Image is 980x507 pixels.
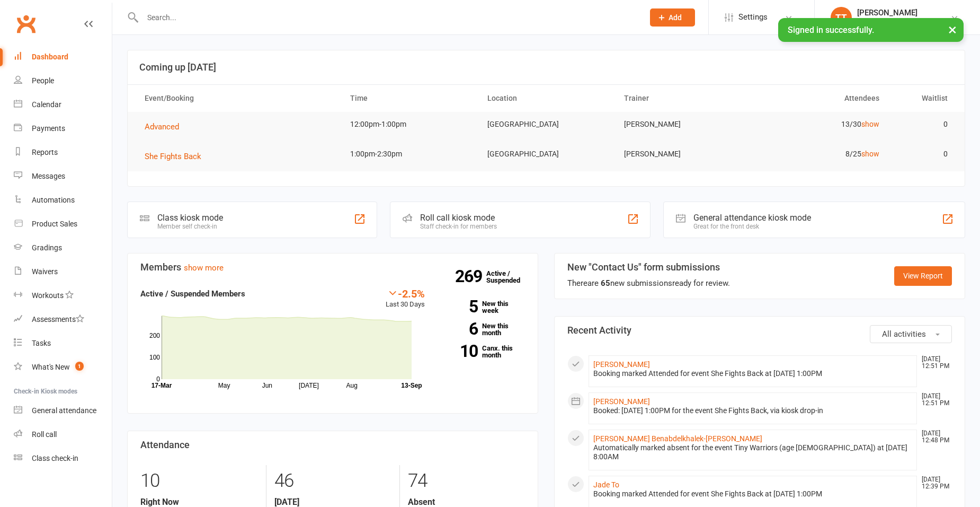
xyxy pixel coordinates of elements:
div: [PERSON_NAME] [857,8,950,18]
time: [DATE] 12:51 PM [916,356,951,370]
time: [DATE] 12:48 PM [916,430,951,444]
a: Calendar [14,93,112,117]
div: Krav Maga Defence Institute [857,18,950,27]
td: [GEOGRAPHIC_DATA] [478,112,615,137]
td: 13/30 [752,112,889,137]
td: 8/25 [752,142,889,167]
td: 0 [889,112,957,137]
h3: Attendance [140,440,525,450]
button: All activities [870,325,952,343]
div: What's New [32,363,70,371]
span: Add [669,13,682,22]
div: Roll call [32,430,57,439]
div: Automations [32,196,75,204]
span: Advanced [145,122,179,132]
th: Time [341,85,478,112]
td: [PERSON_NAME] [614,142,752,167]
h3: New "Contact Us" form submissions [567,262,730,273]
a: Reports [14,141,112,164]
div: Waivers [32,267,58,276]
div: People [32,76,54,85]
div: General attendance [32,406,96,415]
a: Gradings [14,236,112,260]
a: [PERSON_NAME] Benabdelkhalek-[PERSON_NAME] [593,434,762,443]
a: Automations [14,188,112,212]
a: Workouts [14,284,112,308]
time: [DATE] 12:51 PM [916,393,951,407]
td: [GEOGRAPHIC_DATA] [478,142,615,167]
div: Staff check-in for members [420,223,497,230]
a: 10Canx. this month [441,345,525,359]
th: Attendees [752,85,889,112]
div: Booking marked Attended for event She Fights Back at [DATE] 1:00PM [593,369,912,378]
strong: 10 [441,343,478,359]
td: [PERSON_NAME] [614,112,752,137]
a: Product Sales [14,212,112,236]
div: Great for the front desk [693,223,811,230]
div: Class kiosk mode [157,213,223,223]
a: [PERSON_NAME] [593,360,650,369]
strong: Right Now [140,497,258,507]
a: 6New this month [441,322,525,336]
span: All activities [882,329,926,339]
a: show [861,120,879,128]
span: Signed in successfully. [788,25,874,35]
strong: 65 [601,278,610,288]
a: Jade To [593,480,619,489]
button: × [943,18,962,41]
button: Advanced [145,120,186,133]
h3: Recent Activity [567,325,952,336]
div: Calendar [32,100,61,109]
div: 10 [140,465,258,497]
span: 1 [75,362,84,371]
a: View Report [894,266,952,285]
div: -2.5% [386,287,425,299]
th: Event/Booking [135,85,341,112]
div: Booking marked Attended for event She Fights Back at [DATE] 1:00PM [593,489,912,499]
div: Tasks [32,339,51,347]
td: 12:00pm-1:00pm [341,112,478,137]
a: People [14,69,112,93]
time: [DATE] 12:39 PM [916,476,951,490]
div: Booked: [DATE] 1:00PM for the event She Fights Back, via kiosk drop-in [593,406,912,415]
div: Gradings [32,243,62,252]
div: Payments [32,124,65,133]
button: Add [650,8,695,27]
div: General attendance kiosk mode [693,213,811,223]
div: Last 30 Days [386,287,425,310]
div: Assessments [32,315,84,324]
div: Workouts [32,291,64,300]
a: show more [184,263,224,273]
a: [PERSON_NAME] [593,397,650,406]
button: She Fights Back [145,150,209,163]
div: Reports [32,148,58,156]
span: Settings [738,5,768,29]
a: Class kiosk mode [14,447,112,470]
div: Roll call kiosk mode [420,213,497,223]
th: Location [478,85,615,112]
a: What's New1 [14,355,112,379]
a: Clubworx [13,11,39,37]
strong: [DATE] [274,497,391,507]
a: Dashboard [14,45,112,69]
th: Waitlist [889,85,957,112]
div: Member self check-in [157,223,223,230]
strong: 5 [441,299,478,314]
div: Product Sales [32,220,77,228]
div: Dashboard [32,53,68,61]
th: Trainer [614,85,752,112]
span: She Fights Back [145,152,201,161]
strong: 6 [441,321,478,337]
td: 1:00pm-2:30pm [341,142,478,167]
div: 74 [408,465,525,497]
a: Messages [14,164,112,188]
a: Tasks [14,331,112,355]
div: 46 [274,465,391,497]
a: show [861,150,879,158]
a: General attendance kiosk mode [14,399,112,423]
div: TT [831,7,852,28]
strong: 269 [455,268,486,284]
input: Search... [139,10,636,25]
div: Class check-in [32,454,78,462]
a: Waivers [14,260,112,284]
